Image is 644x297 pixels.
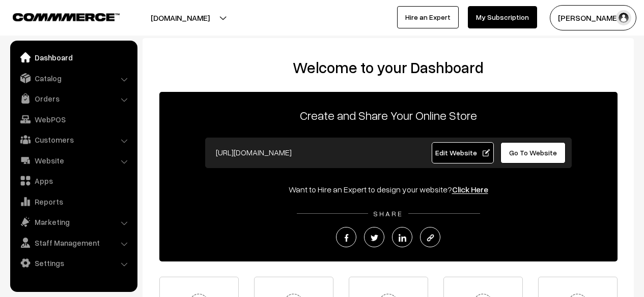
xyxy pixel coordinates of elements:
[13,172,134,190] a: Apps
[13,254,134,272] a: Settings
[13,130,134,149] a: Customers
[550,5,636,30] button: [PERSON_NAME]
[115,5,245,30] button: [DOMAIN_NAME]
[13,110,134,128] a: WebPOS
[13,69,134,87] a: Catalog
[616,10,631,25] img: user
[13,213,134,231] a: Marketing
[13,89,134,108] a: Orders
[159,183,618,195] div: Want to Hire an Expert to design your website?
[13,151,134,170] a: Website
[500,142,566,163] a: Go To Website
[509,148,557,157] span: Go To Website
[397,6,459,28] a: Hire an Expert
[13,192,134,211] a: Reports
[432,142,494,163] a: Edit Website
[159,106,618,124] p: Create and Share Your Online Store
[13,10,102,22] a: COMMMERCE
[435,148,490,157] span: Edit Website
[368,209,408,218] span: SHARE
[452,184,488,194] a: Click Here
[13,234,134,252] a: Staff Management
[468,6,537,28] a: My Subscription
[153,58,624,77] h2: Welcome to your Dashboard
[13,13,120,21] img: COMMMERCE
[13,48,134,67] a: Dashboard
